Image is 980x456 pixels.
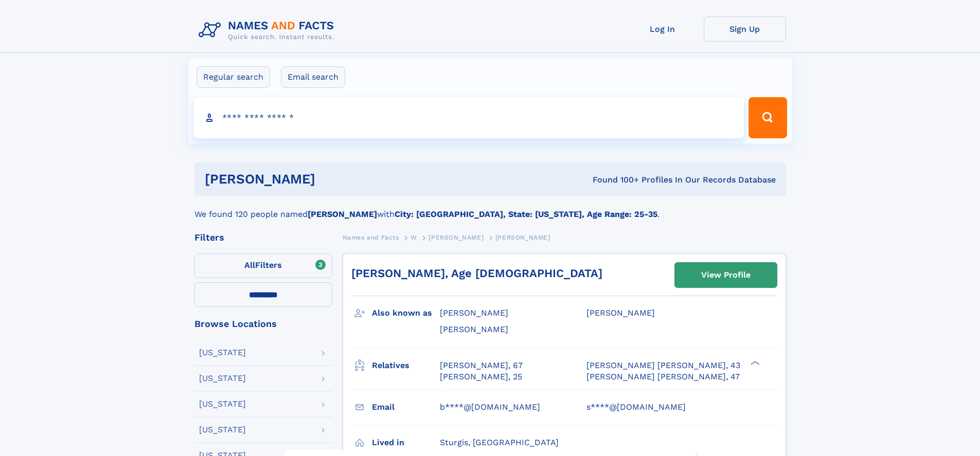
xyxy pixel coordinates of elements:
a: [PERSON_NAME] [PERSON_NAME], 43 [586,360,740,371]
span: [PERSON_NAME] [586,308,655,318]
div: ❯ [748,359,760,366]
a: [PERSON_NAME], Age [DEMOGRAPHIC_DATA] [351,267,602,280]
div: We found 120 people named with . [194,196,786,221]
h3: Lived in [372,434,440,451]
img: Logo Names and Facts [194,16,343,44]
span: [PERSON_NAME] [440,324,508,334]
a: [PERSON_NAME], 67 [440,360,523,371]
div: Filters [194,233,332,242]
a: Log In [621,16,704,42]
span: [PERSON_NAME] [495,234,550,241]
div: [US_STATE] [199,349,246,357]
span: [PERSON_NAME] [440,308,508,318]
div: Found 100+ Profiles In Our Records Database [454,174,776,186]
a: W [411,231,417,244]
h1: [PERSON_NAME] [205,173,454,186]
div: View Profile [701,263,751,287]
div: [US_STATE] [199,426,246,434]
a: Sign Up [704,16,786,42]
span: Sturgis, [GEOGRAPHIC_DATA] [440,437,559,447]
label: Filters [194,253,332,278]
h3: Also known as [372,304,440,322]
a: Names and Facts [343,231,399,244]
a: [PERSON_NAME], 25 [440,371,522,382]
h3: Relatives [372,357,440,374]
div: Browse Locations [194,319,332,329]
b: [PERSON_NAME] [308,209,377,219]
div: [US_STATE] [199,400,246,408]
button: Search Button [749,97,787,138]
label: Regular search [197,66,270,88]
a: View Profile [675,263,777,287]
span: All [244,260,255,270]
a: [PERSON_NAME] [429,231,484,244]
label: Email search [281,66,345,88]
h3: Email [372,398,440,416]
span: W [411,234,417,241]
b: City: [GEOGRAPHIC_DATA], State: [US_STATE], Age Range: 25-35 [395,209,657,219]
div: [US_STATE] [199,374,246,382]
input: search input [193,97,744,138]
span: [PERSON_NAME] [429,234,484,241]
a: [PERSON_NAME] [PERSON_NAME], 47 [586,371,740,382]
